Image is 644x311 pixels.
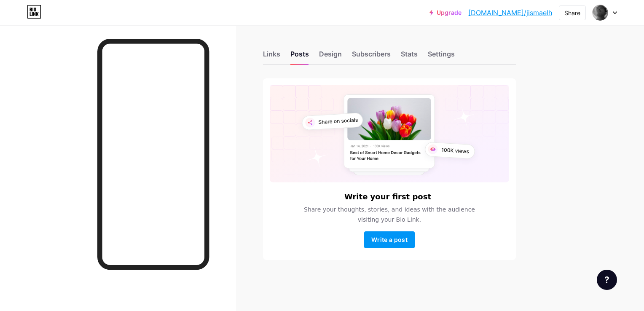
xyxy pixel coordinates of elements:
div: Links [263,49,280,64]
div: Stats [401,49,418,64]
img: Ismael Hernández José Alberto [592,5,608,21]
div: Design [319,49,342,64]
div: Share [564,8,580,17]
div: Subscribers [352,49,391,64]
div: Settings [428,49,455,64]
a: [DOMAIN_NAME]/jismaelh [468,8,552,18]
button: Write a post [364,231,415,248]
span: Write a post [371,236,408,243]
h6: Write your first post [344,193,431,201]
a: Upgrade [429,9,462,16]
span: Share your thoughts, stories, and ideas with the audience visiting your Bio Link. [294,204,485,225]
div: Posts [290,49,309,64]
